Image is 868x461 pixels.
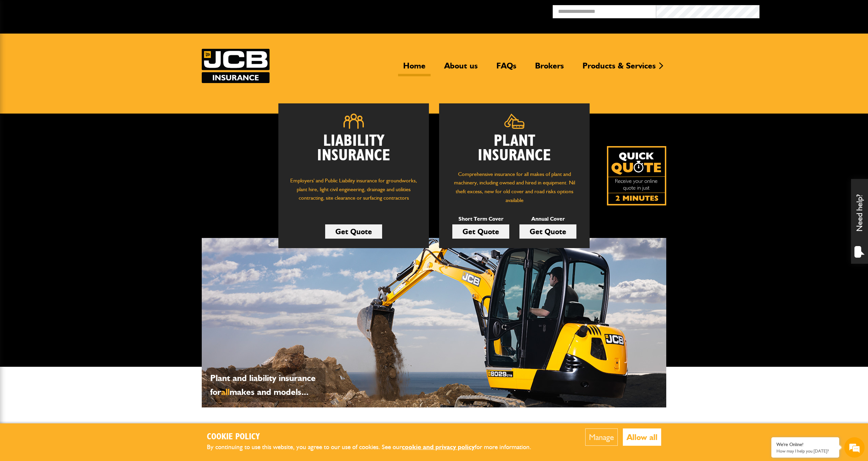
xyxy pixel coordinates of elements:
h2: Liability Insurance [289,134,419,170]
h2: Cookie Policy [207,432,542,442]
p: Short Term Cover [452,215,509,223]
div: We're Online! [776,442,834,447]
a: Home [398,61,431,76]
a: FAQs [491,61,521,76]
a: Get Quote [325,224,382,239]
a: cookie and privacy policy [402,443,475,451]
div: Need help? [851,179,868,264]
p: By continuing to use this website, you agree to our use of cookies. See our for more information. [207,442,542,453]
p: Annual Cover [519,215,576,223]
p: Comprehensive insurance for all makes of plant and machinery, including owned and hired in equipm... [449,170,579,204]
img: Quick Quote [607,146,666,205]
h2: Plant Insurance [449,134,579,163]
button: Broker Login [759,5,863,16]
a: Brokers [530,61,569,76]
a: Get Quote [519,224,576,239]
a: About us [439,61,483,76]
a: Get Quote [452,224,509,239]
a: Products & Services [577,61,661,76]
button: Manage [585,428,618,446]
h2: Other insurance products [207,423,661,436]
button: Allow all [623,428,661,446]
a: JCB Insurance Services [202,49,270,83]
p: Employers' and Public Liability insurance for groundworks, plant hire, light civil engineering, d... [289,176,419,209]
span: all [221,386,230,397]
p: Plant and liability insurance for makes and models... [210,371,322,399]
img: JCB Insurance Services logo [202,49,270,83]
p: How may I help you today? [776,448,834,454]
a: Get your insurance quote isn just 2-minutes [607,146,666,205]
